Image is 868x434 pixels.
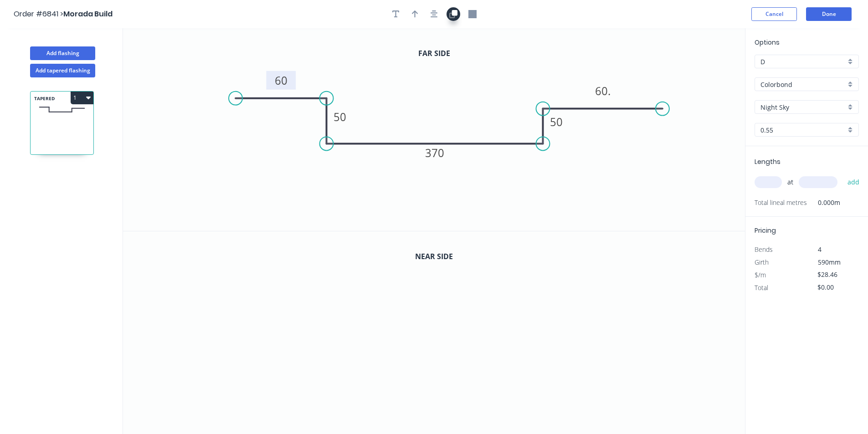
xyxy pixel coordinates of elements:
[595,83,611,98] tspan: 60.
[755,245,773,254] span: Bends
[755,283,768,292] span: Total
[760,125,846,135] input: Thickness
[760,80,846,89] input: Material
[818,245,822,254] span: 4
[755,258,769,266] span: Girth
[71,92,93,104] button: 1
[425,145,444,160] tspan: 370
[806,7,852,21] button: Done
[807,196,840,209] span: 0.000m
[751,7,797,21] button: Cancel
[30,64,95,77] button: Add tapered flashing
[760,57,846,66] input: Price level
[334,109,346,124] tspan: 50
[550,114,563,129] tspan: 50
[755,38,780,47] span: Options
[755,226,776,235] span: Pricing
[275,73,288,88] tspan: 60
[123,28,745,231] svg: 0
[760,102,846,112] input: Colour
[818,258,841,266] span: 590mm
[843,174,864,190] button: add
[30,46,95,60] button: Add flashing
[755,157,781,166] span: Lengths
[755,196,807,209] span: Total lineal metres
[787,176,793,189] span: at
[63,9,113,19] span: Morada Build
[14,9,63,19] span: Order #6841 >
[755,271,766,279] span: $/m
